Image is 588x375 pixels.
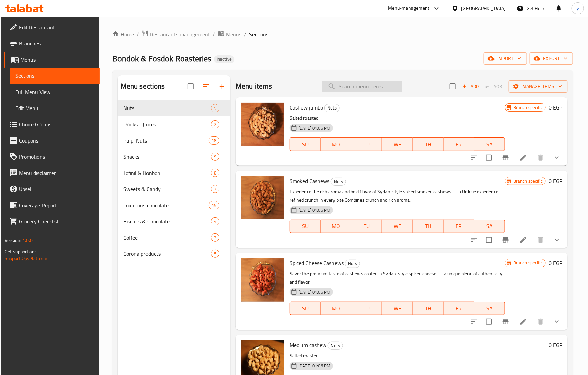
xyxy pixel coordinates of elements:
[323,304,349,313] span: MO
[118,229,230,246] div: Coffee3
[416,304,441,313] span: TH
[211,169,219,177] div: items
[466,232,482,248] button: sort-choices
[351,137,382,151] button: TU
[226,30,241,38] span: Menus
[460,81,481,92] span: Add item
[345,260,360,268] div: Nuts
[321,137,351,151] button: MO
[209,136,219,145] div: items
[211,235,219,241] span: 3
[112,51,211,66] span: Bondok & Fosdok Roasteries
[4,132,100,149] a: Coupons
[354,304,379,313] span: TU
[482,151,496,165] span: Select to update
[19,169,94,177] span: Menu disclaimer
[446,304,472,313] span: FR
[19,185,94,193] span: Upsell
[211,185,219,193] div: items
[549,258,562,268] h6: 0 EGP
[118,100,230,116] div: Nuts9
[293,221,318,231] span: SU
[549,340,562,350] h6: 0 EGP
[474,302,505,315] button: SA
[211,104,219,112] div: items
[4,213,100,229] a: Grocery Checklist
[211,217,219,225] div: items
[416,221,441,231] span: TH
[466,314,482,330] button: sort-choices
[123,169,211,177] div: Tofinil & Bonbon
[121,81,165,91] h2: Menu sections
[511,104,545,111] span: Branch specific
[209,202,219,209] span: 15
[290,340,326,350] span: Medium cashew
[211,154,219,160] span: 9
[331,178,346,186] span: Nuts
[123,185,211,193] div: Sweets & Candy
[533,150,549,166] button: delete
[184,79,198,93] span: Select all sections
[142,30,210,39] a: Restaurants management
[123,217,211,225] div: Biscuits & Chocolate
[533,232,549,248] button: delete
[213,30,215,38] li: /
[137,30,139,38] li: /
[112,30,573,39] nav: breadcrumb
[553,154,561,162] svg: Show Choices
[244,30,246,38] li: /
[118,197,230,213] div: Luxurious chocolate15
[460,81,481,92] button: Add
[413,302,444,315] button: TH
[150,30,210,38] span: Restaurants management
[19,136,94,145] span: Coupons
[214,55,234,63] div: Inactive
[198,78,214,94] span: Sort sections
[5,254,48,263] a: Support.OpsPlatform
[385,304,410,313] span: WE
[351,302,382,315] button: TU
[549,232,565,248] button: show more
[477,304,502,313] span: SA
[211,170,219,176] span: 8
[241,176,284,219] img: Smoked Cashews
[118,181,230,197] div: Sweets & Candy7
[123,136,209,145] span: Pulp, Nuts
[321,220,351,233] button: MO
[474,137,505,151] button: SA
[385,221,410,231] span: WE
[214,56,234,62] span: Inactive
[461,83,480,90] span: Add
[290,176,329,186] span: Smoked Cashews
[323,221,349,231] span: MO
[290,302,321,315] button: SU
[296,207,333,213] span: [DATE] 01:06 PM
[321,302,351,315] button: MO
[19,201,94,209] span: Coverage Report
[123,120,211,128] span: Drinks - Juices
[211,121,219,128] span: 2
[413,220,444,233] button: TH
[530,52,573,65] button: export
[211,105,219,112] span: 9
[325,104,339,112] span: Nuts
[123,250,211,258] span: Corona products
[290,114,505,122] p: Salted roasted
[5,247,36,256] span: Get support on:
[211,186,219,192] span: 7
[4,19,100,35] a: Edit Restaurant
[489,54,522,63] span: import
[123,104,211,112] span: Nuts
[354,221,379,231] span: TU
[211,251,219,257] span: 5
[382,302,413,315] button: WE
[323,139,349,149] span: MO
[446,221,472,231] span: FR
[4,149,100,165] a: Promotions
[477,139,502,149] span: SA
[4,52,100,68] a: Menus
